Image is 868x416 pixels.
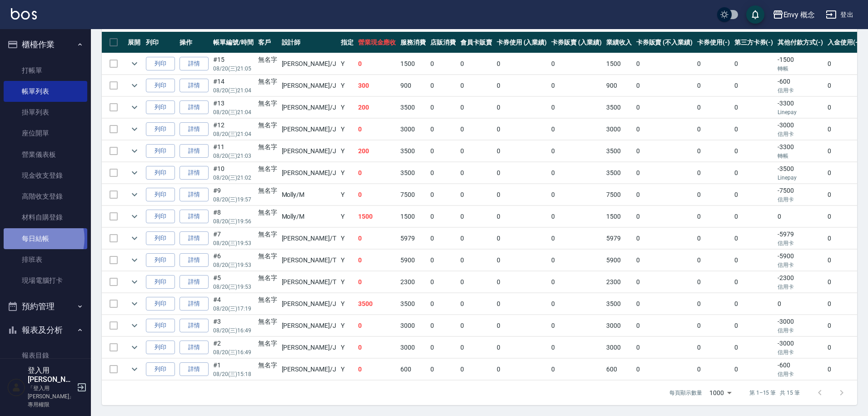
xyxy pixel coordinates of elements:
[213,65,254,73] p: 08/20 (三) 21:05
[146,362,175,376] button: 列印
[4,102,87,123] a: 掛單列表
[28,366,74,384] h5: 登入用[PERSON_NAME]
[778,174,823,182] p: Linepay
[695,228,732,249] td: 0
[549,97,604,118] td: 0
[549,271,604,293] td: 0
[549,228,604,249] td: 0
[604,75,634,96] td: 900
[634,228,695,249] td: 0
[213,261,254,269] p: 08/20 (三) 19:53
[180,122,209,136] a: 詳情
[180,188,209,202] a: 詳情
[634,140,695,162] td: 0
[339,162,356,184] td: Y
[4,144,87,165] a: 營業儀表板
[695,140,732,162] td: 0
[128,362,141,376] button: expand row
[258,55,277,65] div: 無名字
[356,119,399,140] td: 0
[604,250,634,271] td: 5900
[180,144,209,158] a: 詳情
[604,228,634,249] td: 5979
[4,249,87,270] a: 排班表
[549,140,604,162] td: 0
[211,32,256,53] th: 帳單編號/時間
[428,75,458,96] td: 0
[695,250,732,271] td: 0
[356,53,399,75] td: 0
[339,119,356,140] td: Y
[128,210,141,223] button: expand row
[211,228,256,249] td: #7
[339,271,356,293] td: Y
[732,228,776,249] td: 0
[494,162,549,184] td: 0
[604,119,634,140] td: 3000
[775,140,825,162] td: -3300
[180,231,209,246] a: 詳情
[211,53,256,75] td: #15
[775,250,825,271] td: -5900
[279,162,339,184] td: [PERSON_NAME] /J
[695,119,732,140] td: 0
[146,231,175,246] button: 列印
[211,271,256,293] td: #5
[128,253,141,267] button: expand row
[549,250,604,271] td: 0
[783,9,815,20] div: Envy 概念
[339,32,356,53] th: 指定
[695,184,732,205] td: 0
[549,53,604,75] td: 0
[356,32,399,53] th: 營業現金應收
[825,206,863,227] td: 0
[695,53,732,75] td: 0
[258,251,277,261] div: 無名字
[128,144,141,158] button: expand row
[180,341,209,355] a: 詳情
[458,271,494,293] td: 0
[398,293,428,315] td: 3500
[825,162,863,184] td: 0
[775,184,825,205] td: -7500
[775,293,825,315] td: 0
[775,162,825,184] td: -3500
[211,184,256,205] td: #9
[695,97,732,118] td: 0
[356,75,399,96] td: 300
[180,297,209,311] a: 詳情
[128,188,141,201] button: expand row
[7,378,25,396] img: Person
[339,184,356,205] td: Y
[128,319,141,332] button: expand row
[825,184,863,205] td: 0
[279,293,339,315] td: [PERSON_NAME] /J
[775,119,825,140] td: -3000
[146,297,175,311] button: 列印
[213,130,254,138] p: 08/20 (三) 21:04
[180,57,209,71] a: 詳情
[494,228,549,249] td: 0
[494,250,549,271] td: 0
[4,33,87,56] button: 櫃檯作業
[778,65,823,73] p: 轉帳
[213,152,254,160] p: 08/20 (三) 21:03
[180,362,209,376] a: 詳情
[549,184,604,205] td: 0
[356,228,399,249] td: 0
[356,140,399,162] td: 200
[211,119,256,140] td: #12
[695,75,732,96] td: 0
[398,206,428,227] td: 1500
[775,75,825,96] td: -600
[128,57,141,70] button: expand row
[356,250,399,271] td: 0
[778,108,823,116] p: Linepay
[549,293,604,315] td: 0
[634,162,695,184] td: 0
[213,86,254,95] p: 08/20 (三) 21:04
[549,32,604,53] th: 卡券販賣 (入業績)
[356,271,399,293] td: 0
[825,228,863,249] td: 0
[146,188,175,202] button: 列印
